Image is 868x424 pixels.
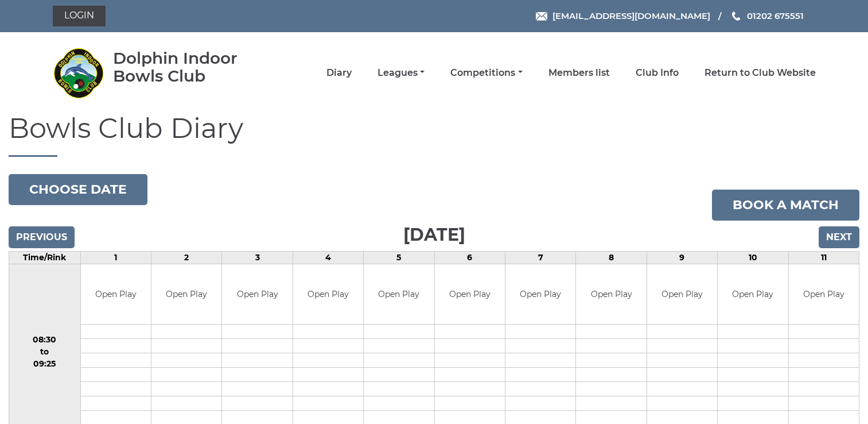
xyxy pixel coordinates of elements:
td: Open Play [435,264,505,325]
a: Leagues [377,67,425,79]
input: Previous [9,226,75,248]
td: 2 [151,251,221,264]
td: 4 [293,251,363,264]
button: Choose date [9,174,147,205]
a: Login [53,6,106,26]
td: Open Play [222,264,292,325]
a: Competitions [450,67,522,79]
td: Open Play [151,264,221,325]
td: Open Play [364,264,434,325]
a: Email [EMAIL_ADDRESS][DOMAIN_NAME] [536,9,710,22]
input: Next [819,226,859,248]
img: Dolphin Indoor Bowls Club [53,47,104,99]
img: Email [536,12,547,21]
td: 7 [505,251,575,264]
td: Open Play [789,264,859,325]
td: Time/Rink [9,251,81,264]
span: [EMAIL_ADDRESS][DOMAIN_NAME] [552,10,710,21]
td: Open Play [576,264,646,325]
a: Phone us 01202 675551 [730,9,804,22]
a: Members list [548,67,610,79]
td: Open Play [81,264,151,325]
td: 1 [80,251,151,264]
span: 01202 675551 [747,10,804,21]
td: 10 [718,251,788,264]
td: 3 [222,251,293,264]
td: Open Play [718,264,788,325]
td: 5 [364,251,434,264]
a: Club Info [636,67,679,79]
a: Return to Club Website [704,67,816,79]
img: Phone us [732,11,740,21]
td: Open Play [293,264,363,325]
td: Open Play [505,264,575,325]
h1: Bowls Club Diary [9,113,859,157]
a: Diary [326,67,352,79]
td: Open Play [647,264,717,325]
td: 6 [434,251,505,264]
td: 8 [576,251,647,264]
div: Dolphin Indoor Bowls Club [113,49,271,85]
td: 9 [647,251,717,264]
a: Book a match [712,190,859,221]
td: 11 [788,251,859,264]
